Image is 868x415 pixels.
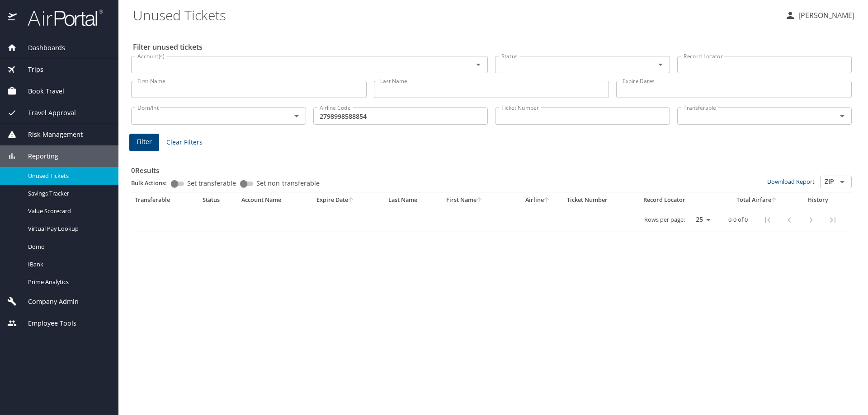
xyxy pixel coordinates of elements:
p: 0-0 of 0 [728,217,748,223]
a: Download Report [767,177,815,186]
span: Book Travel [17,86,64,96]
img: icon-airportal.png [8,9,18,27]
th: Status [199,192,238,208]
button: sort [544,197,550,203]
th: Airline [512,192,563,208]
h3: 0 Results [131,160,852,176]
span: Company Admin [17,297,79,307]
span: Risk Management [17,130,83,140]
span: Clear Filters [166,137,203,148]
button: Open [836,110,849,122]
span: Virtual Pay Lookup [28,224,108,233]
button: Open [654,58,667,71]
button: Open [472,58,485,71]
th: Last Name [385,192,443,208]
button: Clear Filters [163,134,206,151]
div: Transferable [135,196,195,204]
th: Total Airfare [718,192,796,208]
button: Open [290,110,303,122]
th: Expire Date [313,192,385,208]
th: Account Name [238,192,313,208]
span: Filter [137,136,152,148]
span: Prime Analytics [28,278,108,286]
span: Employee Tools [17,318,76,328]
th: First Name [443,192,513,208]
h2: Filter unused tickets [133,40,854,54]
select: rows per page [689,213,714,227]
p: Rows per page: [644,217,685,223]
th: History [796,192,840,208]
span: Savings Tracker [28,189,108,198]
th: Record Locator [640,192,718,208]
span: Set transferable [187,180,236,187]
span: Dashboards [17,43,65,53]
span: Domo [28,242,108,251]
button: sort [771,197,778,203]
button: [PERSON_NAME] [781,7,858,23]
span: Set non-transferable [256,180,320,187]
button: sort [348,197,354,203]
span: Travel Approval [17,108,76,118]
span: IBank [28,260,108,269]
table: custom pagination table [131,192,852,232]
h1: Unused Tickets [133,1,778,29]
button: Filter [129,134,159,151]
span: Unused Tickets [28,172,108,180]
button: sort [476,197,483,203]
button: Open [836,176,849,188]
img: airportal-logo.png [18,9,103,27]
span: Reporting [17,151,58,161]
p: [PERSON_NAME] [796,10,854,21]
span: Trips [17,65,43,75]
p: Bulk Actions: [131,179,174,187]
span: Value Scorecard [28,207,108,215]
th: Ticket Number [563,192,640,208]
